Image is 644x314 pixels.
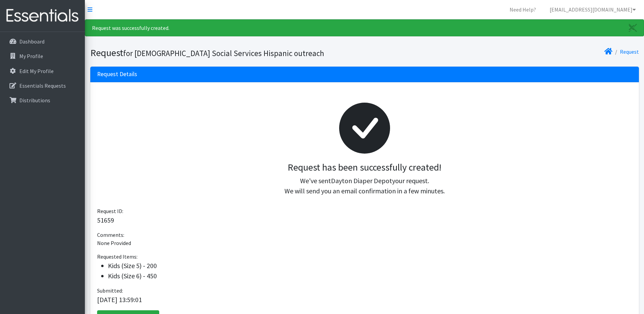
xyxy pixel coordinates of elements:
[622,20,644,36] a: Close
[97,215,632,225] p: 51659
[3,64,82,78] a: Edit My Profile
[97,295,632,305] p: [DATE] 13:59:01
[97,71,137,78] h3: Request Details
[3,4,82,27] img: HumanEssentials
[620,48,639,55] a: Request
[3,49,82,63] a: My Profile
[108,261,632,271] li: Kids (Size 5) - 200
[19,38,44,45] p: Dashboard
[103,176,627,196] p: We've sent your request. We will send you an email confirmation in a few minutes.
[19,82,66,89] p: Essentials Requests
[97,231,124,238] span: Comments:
[108,271,632,281] li: Kids (Size 6) - 450
[3,35,82,48] a: Dashboard
[90,47,362,59] h1: Request
[19,53,43,59] p: My Profile
[97,253,137,260] span: Requested Items:
[85,19,644,36] div: Request was successfully created.
[19,97,50,104] p: Distributions
[504,3,541,16] a: Need Help?
[97,240,131,246] span: None Provided
[3,79,82,92] a: Essentials Requests
[103,162,627,173] h3: Request has been successfully created!
[3,93,82,107] a: Distributions
[331,176,392,185] span: Dayton Diaper Depot
[97,208,123,214] span: Request ID:
[97,287,123,294] span: Submitted:
[544,3,641,16] a: [EMAIL_ADDRESS][DOMAIN_NAME]
[19,68,54,74] p: Edit My Profile
[123,48,324,58] small: for [DEMOGRAPHIC_DATA] Social Services Hispanic outreach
